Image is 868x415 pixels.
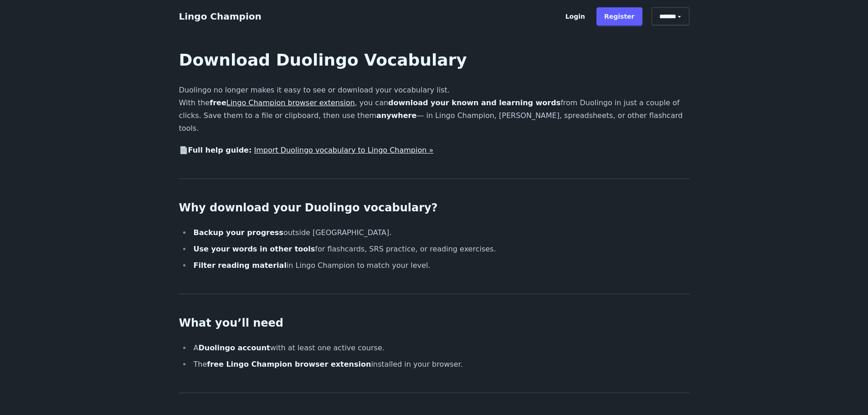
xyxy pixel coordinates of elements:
[194,261,287,270] strong: Filter reading material
[191,259,689,272] li: in Lingo Champion to match your level.
[179,84,689,135] p: Duolingo no longer makes it easy to see or download your vocabulary list. With the , you can from...
[191,226,689,239] li: outside [GEOGRAPHIC_DATA].
[194,245,315,253] strong: Use your words in other tools
[388,98,560,107] strong: download your known and learning words
[179,144,689,157] p: 📄
[191,358,689,371] li: The installed in your browser.
[254,146,433,154] a: Import Duolingo vocabulary to Lingo Champion »
[376,111,416,120] strong: anywhere
[596,7,642,26] a: Register
[179,201,689,215] h2: Why download your Duolingo vocabulary?
[191,243,689,256] li: for flashcards, SRS practice, or reading exercises.
[194,228,283,237] strong: Backup your progress
[207,360,371,369] strong: free Lingo Champion browser extension
[210,98,355,107] strong: free
[198,343,270,352] strong: Duolingo account
[226,98,355,107] a: Lingo Champion browser extension
[179,316,689,331] h2: What you’ll need
[191,342,689,354] li: A with at least one active course.
[179,51,689,69] h1: Download Duolingo Vocabulary
[188,146,252,154] strong: Full help guide:
[558,7,593,26] a: Login
[179,11,262,22] a: Lingo Champion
